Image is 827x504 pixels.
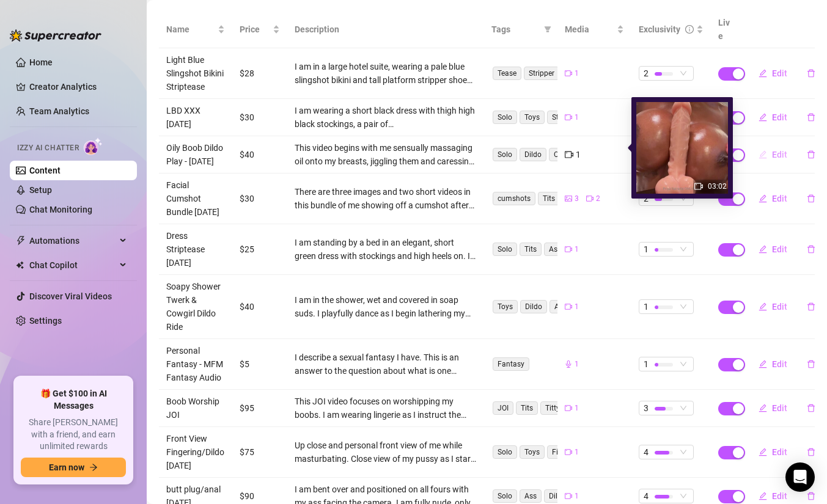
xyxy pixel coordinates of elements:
[565,360,572,368] span: audio
[232,390,287,427] td: $95
[565,492,572,500] span: video-camera
[159,48,232,99] td: Light Blue Slingshot Bikini Striptease
[749,398,797,418] button: Edit
[493,300,518,313] span: Toys
[493,489,517,503] span: Solo
[29,185,52,195] a: Setup
[159,427,232,478] td: Front View Fingering/Dildo [DATE]
[549,148,567,161] span: Oil
[547,111,589,124] span: Stockings
[772,68,787,78] span: Edit
[772,194,787,203] span: Edit
[21,417,126,453] span: Share [PERSON_NAME] with a friend, and earn unlimited rewards
[520,148,546,161] span: Dildo
[493,148,517,161] span: Solo
[544,26,551,33] span: filter
[493,243,517,256] span: Solo
[520,111,545,124] span: Toys
[807,113,815,122] span: delete
[232,11,287,48] th: Price
[807,404,815,412] span: delete
[565,303,572,310] span: video-camera
[749,354,797,374] button: Edit
[759,113,767,122] span: edit
[807,150,815,159] span: delete
[807,69,815,78] span: delete
[232,136,287,173] td: $40
[749,297,797,316] button: Edit
[295,293,477,320] div: I am in the shower, wet and covered in soap suds. I playfully dance as I begin lathering my skin ...
[565,23,614,36] span: Media
[29,255,116,275] span: Chat Copilot
[295,351,477,378] div: I describe a sexual fantasy I have. This is an answer to the question about what is one sexual ac...
[749,189,797,208] button: Edit
[797,189,825,208] button: delete
[232,275,287,339] td: $40
[493,445,517,459] span: Solo
[759,69,767,78] span: edit
[295,60,477,87] div: I am in a large hotel suite, wearing a pale blue slingshot bikini and tall platform stripper shoe...
[772,244,787,254] span: Edit
[772,112,787,122] span: Edit
[520,445,545,459] span: Toys
[16,261,24,269] img: Chat Copilot
[759,404,767,412] span: edit
[538,192,560,205] span: Tits
[544,243,566,256] span: Ass
[520,489,542,503] span: Ass
[29,77,127,97] a: Creator Analytics
[807,448,815,456] span: delete
[797,442,825,462] button: delete
[797,64,825,83] button: delete
[807,245,815,254] span: delete
[759,194,767,203] span: edit
[797,297,825,316] button: delete
[10,29,101,42] img: logo-BBDzfeDw.svg
[544,489,571,503] span: Dildo
[575,244,579,255] span: 1
[159,11,232,48] th: Name
[89,463,98,472] span: arrow-right
[576,148,581,161] span: 1
[644,243,649,256] span: 1
[759,360,767,368] span: edit
[557,11,631,48] th: Media
[807,360,815,368] span: delete
[29,166,61,175] a: Content
[772,150,787,159] span: Edit
[759,245,767,254] span: edit
[232,224,287,275] td: $25
[644,445,649,459] span: 4
[21,458,126,477] button: Earn nowarrow-right
[807,194,815,203] span: delete
[772,403,787,413] span: Edit
[493,67,521,80] span: Tease
[596,193,600,205] span: 2
[759,492,767,500] span: edit
[295,236,477,263] div: I am standing by a bed in an elegant, short green dress with stockings and high heels on. I begin...
[520,300,547,313] span: Dildo
[772,302,787,312] span: Edit
[232,173,287,224] td: $30
[565,404,572,412] span: video-camera
[749,145,797,164] button: Edit
[708,182,727,191] span: 03:02
[166,23,215,36] span: Name
[685,25,694,34] span: info-circle
[575,491,579,502] span: 1
[772,447,787,457] span: Edit
[749,64,797,83] button: Edit
[575,447,579,458] span: 1
[232,427,287,478] td: $75
[644,357,649,371] span: 1
[575,301,579,313] span: 1
[547,445,588,459] span: Fingering
[565,114,572,121] span: video-camera
[516,401,538,415] span: Tits
[520,243,542,256] span: Tits
[159,224,232,275] td: Dress Striptease [DATE]
[785,462,815,492] div: Open Intercom Messenger
[797,145,825,164] button: delete
[749,239,797,259] button: Edit
[84,137,103,155] img: AI Chatter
